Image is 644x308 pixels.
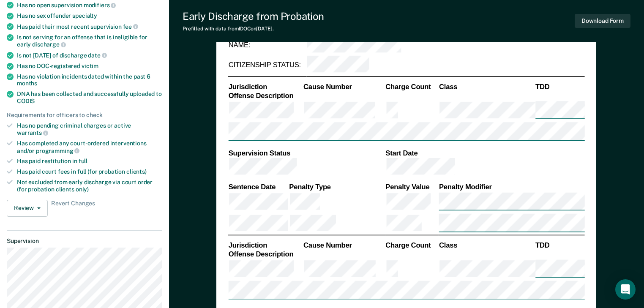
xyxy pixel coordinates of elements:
[17,80,37,87] span: months
[82,63,98,69] span: victim
[439,240,535,250] th: Class
[17,129,48,136] span: warrants
[183,10,324,22] div: Early Discharge from Probation
[303,240,385,250] th: Cause Number
[17,122,162,136] div: Has no pending criminal charges or active
[289,183,385,192] th: Penalty Type
[36,147,79,154] span: programming
[32,41,66,48] span: discharge
[7,237,162,245] dt: Supervision
[385,148,585,158] th: Start Date
[385,240,439,250] th: Charge Count
[17,140,162,154] div: Has completed any court-ordered interventions and/or
[17,168,162,175] div: Has paid court fees in full (for probation
[17,23,162,30] div: Has paid their most recent supervision
[17,52,162,59] div: Is not [DATE] of discharge
[17,12,162,19] div: Has no sex offender
[228,240,303,250] th: Jurisdiction
[303,82,385,91] th: Cause Number
[535,82,585,91] th: TDD
[228,183,289,192] th: Sentence Date
[84,2,116,8] span: modifiers
[17,34,162,48] div: Is not serving for an offense that is ineligible for early
[228,55,307,75] td: CITIZENSHIP STATUS:
[439,183,585,192] th: Penalty Modifier
[17,73,162,87] div: Has no violation incidents dated within the past 6
[76,186,89,193] span: only)
[88,52,106,59] span: date
[535,240,585,250] th: TDD
[7,200,48,217] button: Review
[228,82,303,91] th: Jurisdiction
[575,14,630,28] button: Download Form
[17,98,35,104] span: CODIS
[51,200,95,217] span: Revert Changes
[228,250,303,259] th: Offense Description
[228,35,307,55] td: NAME:
[17,1,162,9] div: Has no open supervision
[228,148,385,158] th: Supervision Status
[385,183,439,192] th: Penalty Value
[385,82,439,91] th: Charge Count
[123,23,138,30] span: fee
[439,82,535,91] th: Class
[126,168,147,175] span: clients)
[17,179,162,193] div: Not excluded from early discharge via court order (for probation clients
[79,158,87,164] span: full
[228,91,303,101] th: Offense Description
[72,12,97,19] span: specialty
[17,158,162,165] div: Has paid restitution in
[17,63,162,70] div: Has no DOC-registered
[7,112,162,119] div: Requirements for officers to check
[183,26,324,32] div: Prefilled with data from IDOC on [DATE] .
[615,279,636,300] div: Open Intercom Messenger
[17,90,162,105] div: DNA has been collected and successfully uploaded to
